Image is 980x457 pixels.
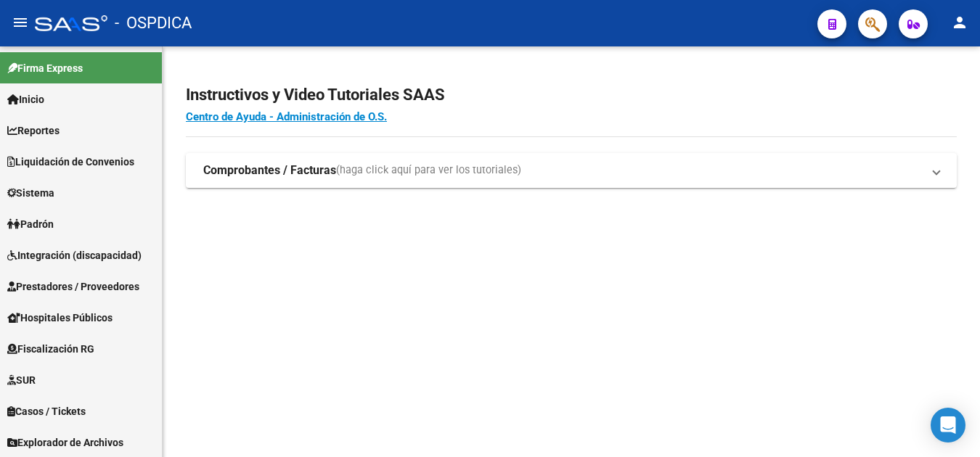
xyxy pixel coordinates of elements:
span: Hospitales Públicos [7,310,113,326]
mat-icon: menu [12,14,29,31]
mat-expansion-panel-header: Comprobantes / Facturas(haga click aquí para ver los tutoriales) [186,153,957,188]
span: Padrón [7,216,54,232]
span: Explorador de Archivos [7,435,123,450]
span: Reportes [7,123,60,139]
h2: Instructivos y Video Tutoriales SAAS [186,81,957,109]
span: Sistema [7,185,54,201]
a: Centro de Ayuda - Administración de O.S. [186,110,387,123]
mat-icon: person [951,14,968,31]
span: (haga click aquí para ver los tutoriales) [336,162,521,178]
span: Firma Express [7,60,83,76]
span: - OSPDICA [115,7,192,39]
span: SUR [7,372,36,388]
span: Liquidación de Convenios [7,154,134,170]
span: Integración (discapacidad) [7,247,142,263]
span: Casos / Tickets [7,403,86,419]
span: Inicio [7,91,44,107]
span: Prestadores / Proveedores [7,279,139,295]
span: Fiscalización RG [7,341,94,357]
strong: Comprobantes / Facturas [203,162,336,178]
div: Open Intercom Messenger [931,408,965,442]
